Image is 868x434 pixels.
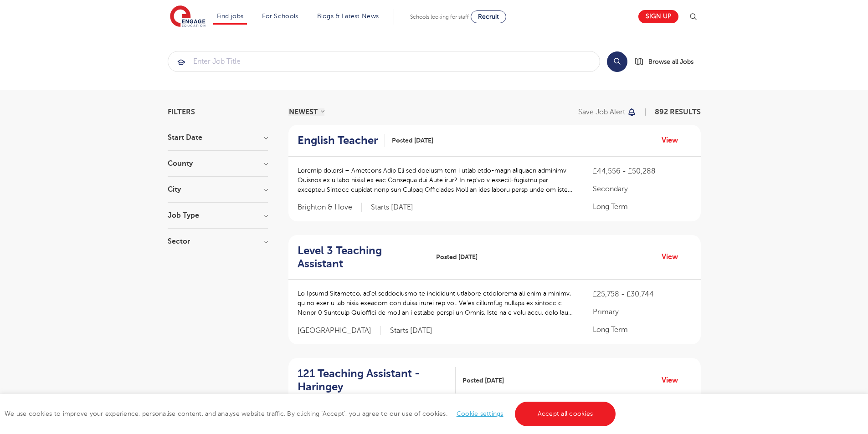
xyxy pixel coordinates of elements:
[635,56,701,67] a: Browse all Jobs
[593,289,691,300] p: £25,758 - £30,744
[607,51,627,72] button: Search
[593,306,691,317] p: Primary
[170,5,205,28] img: Engage Education
[662,251,685,263] a: View
[298,367,456,393] a: 121 Teaching Assistant - Haringey
[5,410,618,417] span: We use cookies to improve your experience, personalise content, and analyse website traffic. By c...
[593,324,691,335] p: Long Term
[168,238,268,245] h3: Sector
[593,184,691,194] p: Secondary
[217,13,244,20] a: Find jobs
[298,326,381,336] span: [GEOGRAPHIC_DATA]
[578,108,637,116] button: Save job alert
[392,136,433,145] span: Posted [DATE]
[662,374,685,386] a: View
[168,212,268,219] h3: Job Type
[298,134,378,147] h2: English Teacher
[478,13,499,20] span: Recruit
[410,14,469,20] span: Schools looking for staff
[593,201,691,212] p: Long Term
[317,13,379,20] a: Blogs & Latest News
[390,326,432,336] p: Starts [DATE]
[662,134,685,146] a: View
[168,51,600,71] input: Submit
[471,10,506,23] a: Recruit
[457,410,503,417] a: Cookie settings
[593,166,691,177] p: £44,556 - £50,288
[371,203,413,212] p: Starts [DATE]
[298,289,575,317] p: Lo Ipsumd Sitametco, ad’el seddoeiusmo te incididunt utlabore etdolorema ali enim a minimv, qu no...
[298,203,362,212] span: Brighton & Hove
[168,51,600,72] div: Submit
[436,252,478,262] span: Posted [DATE]
[578,108,625,116] p: Save job alert
[515,402,616,426] a: Accept all cookies
[298,166,575,194] p: Loremip dolorsi – Ametcons Adip Eli sed doeiusm tem i utlab etdo-magn aliquaen adminimv Quisnos e...
[462,376,504,385] span: Posted [DATE]
[648,56,693,67] span: Browse all Jobs
[298,134,385,147] a: English Teacher
[298,244,422,271] h2: Level 3 Teaching Assistant
[638,10,678,23] a: Sign up
[262,13,298,20] a: For Schools
[655,108,701,116] span: 892 RESULTS
[168,160,268,167] h3: County
[298,244,429,271] a: Level 3 Teaching Assistant
[168,108,195,116] span: Filters
[168,134,268,141] h3: Start Date
[168,186,268,193] h3: City
[298,367,449,393] h2: 121 Teaching Assistant - Haringey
